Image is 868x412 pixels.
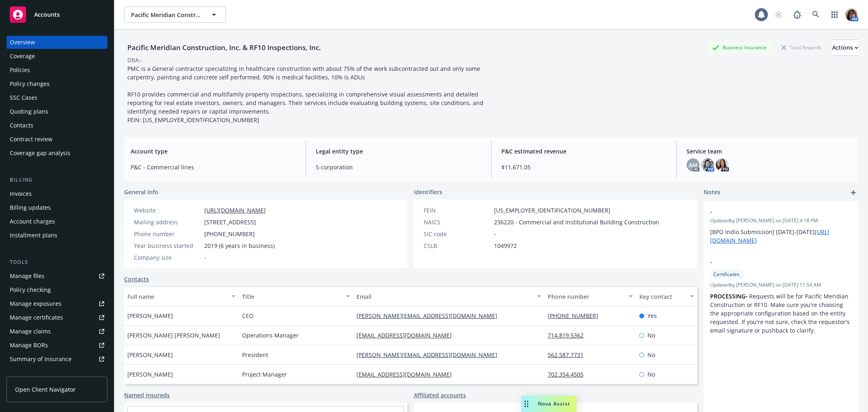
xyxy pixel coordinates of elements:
span: Notes [704,188,720,197]
a: Manage certificates [7,311,107,324]
a: Report a Bug [789,7,805,23]
span: Identifiers [414,188,442,196]
a: Affiliated accounts [414,391,466,399]
span: [PERSON_NAME] [PERSON_NAME] [127,331,220,340]
div: Billing updates [10,201,51,214]
span: No [647,351,655,359]
a: add [848,188,858,197]
span: Accounts [34,11,60,18]
div: Installment plans [10,229,57,242]
span: - [494,230,496,238]
div: Company size [134,253,201,262]
span: President [242,351,268,359]
a: Summary of insurance [7,353,107,366]
button: Actions [832,39,858,56]
div: Email [356,292,532,301]
div: Phone number [134,230,201,238]
a: Switch app [826,7,843,23]
div: Coverage gap analysis [10,147,70,160]
div: SIC code [424,230,491,238]
span: Pacific Meridian Construction, Inc. & RF10 Inspections, Inc. [131,11,201,19]
div: CSLB [424,241,491,250]
div: Manage files [10,270,44,283]
button: Nova Assist [521,396,577,412]
a: Accounts [7,3,107,26]
span: $11,671.05 [501,163,667,171]
span: Project Manager [242,370,287,379]
span: S-corporation [316,163,481,171]
div: Phone number [548,292,624,301]
a: [EMAIL_ADDRESS][DOMAIN_NAME] [356,331,458,339]
div: Manage certificates [10,311,63,324]
span: General info [124,188,158,196]
span: Account type [131,147,296,156]
p: [BPO Indio Submission] [DATE]-[DATE] [710,228,852,245]
div: Title [242,292,341,301]
div: Actions [832,40,858,55]
a: [PHONE_NUMBER] [548,312,605,320]
span: Yes [647,311,657,320]
span: AM [689,161,697,169]
span: [PERSON_NAME] [127,351,173,359]
div: Key contact [639,292,685,301]
span: 1049972 [494,241,517,250]
a: Quoting plans [7,105,107,118]
div: Contacts [10,119,33,132]
a: Policy checking [7,283,107,296]
div: Pacific Meridian Construction, Inc. & RF10 Inspections, Inc. [124,42,324,53]
span: Nova Assist [538,400,570,407]
a: [PERSON_NAME][EMAIL_ADDRESS][DOMAIN_NAME] [356,312,504,320]
span: No [647,331,655,340]
span: Updated by [PERSON_NAME] on [DATE] 4:18 PM [710,217,852,224]
span: [STREET_ADDRESS] [204,218,256,226]
div: Policies [10,64,30,77]
button: Email [353,287,544,306]
div: Summary of insurance [10,353,72,366]
span: Service team [687,147,852,156]
span: Certificates [713,271,739,278]
p: • Requests will be for Pacific Meridian Construction or RF10. Make sure you're choosing the appro... [710,292,852,335]
a: Policies [7,64,107,77]
div: Tools [7,258,107,266]
a: Policy AI ingestions [7,366,107,379]
span: CEO [242,311,254,320]
a: Contract review [7,133,107,146]
div: Policy checking [10,283,51,296]
span: Legal entity type [316,147,481,156]
div: Mailing address [134,218,201,226]
span: Updated by [PERSON_NAME] on [DATE] 11:54 AM [710,281,852,289]
a: Installment plans [7,229,107,242]
a: Manage exposures [7,297,107,310]
div: Business Insurance [708,42,771,53]
span: - [204,253,206,262]
div: Coverage [10,50,35,63]
div: FEIN [424,206,491,215]
div: -Updatedby [PERSON_NAME] on [DATE] 4:18 PM[BPO Indio Submission] [DATE]-[DATE][URL][DOMAIN_NAME] [704,201,858,251]
span: PMC is a General contractor specializing in healthcare construction with about 75% of the work su... [127,65,485,124]
span: P&C - Commercial lines [131,163,296,171]
div: Website [134,206,201,215]
img: photo [716,158,729,171]
div: Full name [127,292,227,301]
span: Open Client Navigator [15,385,76,394]
div: Contract review [10,133,52,146]
span: Operations Manager [242,331,299,340]
a: Billing updates [7,201,107,214]
div: Billing [7,176,107,184]
div: SSC Cases [10,91,37,104]
div: Manage BORs [10,339,48,352]
div: Overview [10,36,35,49]
a: 562.587.7731 [548,351,590,359]
a: Manage BORs [7,339,107,352]
a: Account charges [7,215,107,228]
a: 702.354.4505 [548,370,590,378]
button: Key contact [636,287,697,306]
span: [PHONE_NUMBER] [204,230,255,238]
a: Manage files [7,270,107,283]
span: [PERSON_NAME] [127,311,173,320]
a: 714.819.5362 [548,331,590,339]
a: Coverage [7,50,107,63]
div: Manage claims [10,325,51,338]
button: Phone number [544,287,636,306]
